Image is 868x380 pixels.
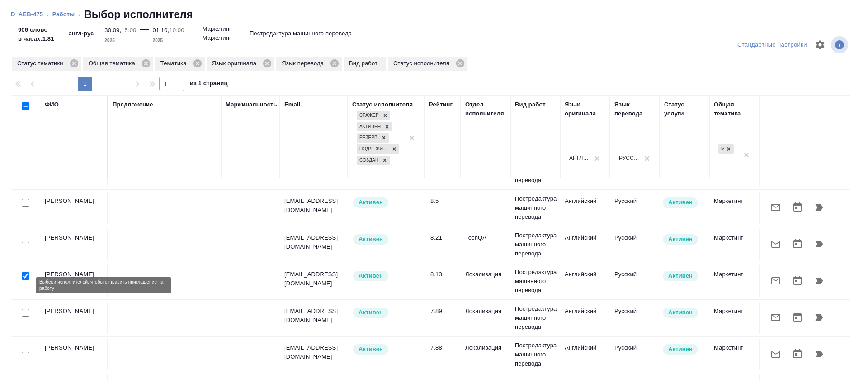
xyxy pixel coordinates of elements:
input: Выбери исполнителей, чтобы отправить приглашение на работу [22,346,29,353]
div: Email [284,100,300,109]
button: Продолжить [808,307,830,328]
td: Рекомендован [759,229,809,260]
p: Вид работ [349,59,381,68]
p: Постредактура машинного перевода [515,341,556,368]
div: Язык перевода [276,57,342,71]
div: 7.88 [430,343,456,352]
td: Маркетинг [709,229,759,260]
div: 8.13 [430,270,456,279]
td: Русский [610,339,660,370]
td: Маркетинг [709,192,759,224]
div: Рядовой исполнитель: назначай с учетом рейтинга [352,343,420,356]
button: Продолжить [808,270,830,292]
div: Стажер, Активен, Резерв, Подлежит внедрению, Создан [356,144,400,155]
div: Резерв [357,133,379,143]
p: Тематика [160,59,190,68]
span: Настроить таблицу [809,34,831,56]
button: Отправить предложение о работе [765,197,787,218]
div: Маржинальность [226,100,277,109]
td: Локализация [461,339,510,370]
td: [PERSON_NAME] [40,302,108,334]
p: [EMAIL_ADDRESS][DOMAIN_NAME] [284,197,343,215]
div: Общая тематика [714,100,755,118]
div: Стажер, Активен, Резерв, Подлежит внедрению, Создан [356,110,391,121]
p: 10:00 [169,27,184,34]
h2: Выбор исполнителя [84,7,193,22]
div: Язык оригинала [565,100,605,118]
td: Маркетинг [709,302,759,334]
p: 15:00 [121,27,136,34]
p: Статус тематики [17,59,66,68]
div: Тематика [155,57,205,71]
button: Отправить предложение о работе [765,270,787,292]
button: Продолжить [808,233,830,255]
button: Открыть календарь загрузки [787,270,808,292]
div: ФИО [45,100,59,109]
p: 30.09, [104,27,121,34]
li: ‹ [47,10,48,19]
td: Маркетинг [709,265,759,297]
td: Русский [610,265,660,297]
div: Английский [569,154,590,162]
div: Стажер [357,111,380,120]
a: Работы [52,11,75,18]
p: Активен [359,308,383,317]
p: 01.10, [153,27,170,34]
div: Русский [619,154,640,162]
p: Общая тематика [89,59,138,68]
p: Активен [359,345,383,354]
div: Активен [357,122,382,132]
td: [PERSON_NAME] [40,229,108,260]
td: Русский [610,229,660,260]
td: Английский [560,192,610,224]
button: Открыть календарь загрузки [787,233,808,255]
p: Активен [668,345,693,354]
p: Постредактура машинного перевода [515,304,556,332]
div: Предложение [113,100,153,109]
p: Постредактура машинного перевода [515,268,556,295]
td: Маркетинг [709,339,759,370]
div: Рядовой исполнитель: назначай с учетом рейтинга [352,233,420,245]
td: Английский [560,265,610,297]
td: Английский [560,339,610,370]
div: Статус тематики [12,57,81,71]
td: [PERSON_NAME] [40,339,108,370]
p: Активен [668,235,693,244]
div: Статус исполнителя [352,100,413,109]
button: Отправить предложение о работе [765,307,787,328]
div: Рядовой исполнитель: назначай с учетом рейтинга [352,197,420,209]
p: Активен [668,308,693,317]
input: Выбери исполнителей, чтобы отправить приглашение на работу [22,199,29,207]
p: Язык оригинала [212,59,260,68]
div: Отдел исполнителя [465,100,506,118]
p: Постредактура машинного перевода [515,231,556,258]
p: 906 слово [18,25,54,34]
button: Отправить предложение о работе [765,233,787,255]
td: [PERSON_NAME] [40,265,108,297]
td: [PERSON_NAME] [40,192,108,224]
p: [EMAIL_ADDRESS][DOMAIN_NAME] [284,270,343,288]
p: Активен [359,235,383,244]
p: [EMAIL_ADDRESS][DOMAIN_NAME] [284,233,343,251]
div: Подлежит внедрению [357,144,389,154]
div: 8.21 [430,233,456,242]
p: [EMAIL_ADDRESS][DOMAIN_NAME] [284,343,343,361]
div: Создан [357,156,380,165]
div: Рядовой исполнитель: назначай с учетом рейтинга [352,307,420,319]
td: Локализация [461,302,510,334]
p: [EMAIL_ADDRESS][DOMAIN_NAME] [284,307,343,325]
input: Выбери исполнителей, чтобы отправить приглашение на работу [22,309,29,317]
button: Открыть календарь загрузки [787,307,808,328]
td: Локализация [461,265,510,297]
div: Статус исполнителя [388,57,467,71]
span: Посмотреть информацию [831,36,850,53]
div: Стажер, Активен, Резерв, Подлежит внедрению, Создан [356,132,390,144]
div: Язык перевода [614,100,655,118]
p: Активен [359,198,383,207]
div: — [140,22,149,45]
button: Продолжить [808,343,830,365]
div: 8.5 [430,197,456,206]
td: Английский [560,302,610,334]
p: Статус исполнителя [393,59,453,68]
div: Стажер, Активен, Резерв, Подлежит внедрению, Создан [356,155,391,166]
